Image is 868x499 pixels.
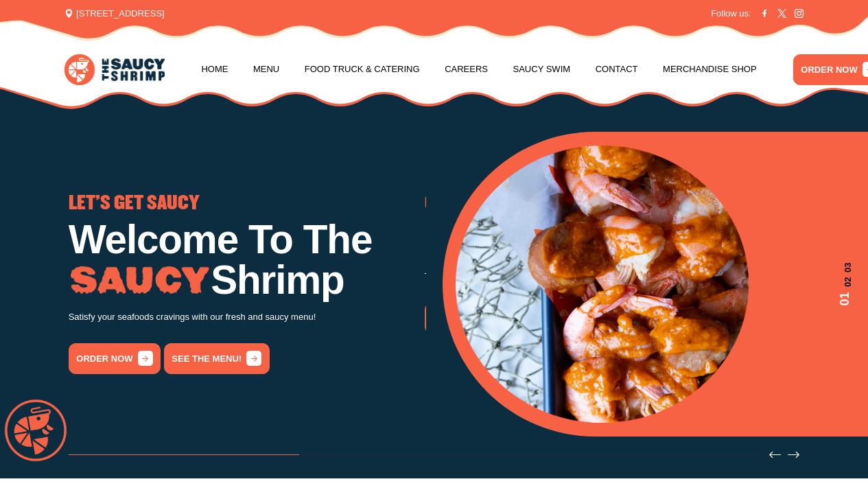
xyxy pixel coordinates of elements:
[513,43,571,95] a: Saucy Swim
[69,220,425,300] h1: Welcome To The Shrimp
[305,43,420,95] a: Food Truck & Catering
[663,43,757,95] a: Merchandise Shop
[836,292,854,305] span: 01
[788,449,799,461] button: Next slide
[425,194,781,334] div: 2 / 3
[64,7,165,21] span: [STREET_ADDRESS]
[69,266,211,296] img: Image
[769,449,781,461] button: Previous slide
[69,310,425,325] p: Satisfy your seafoods cravings with our fresh and saucy menu!
[596,43,638,95] a: Contact
[456,146,748,423] img: Banner Image
[201,43,228,95] a: Home
[425,269,781,285] p: Try our famous Whole Nine Yards sauce! The recipe is our secret!
[456,146,854,423] div: 1 / 3
[164,343,270,374] a: See the menu!
[711,7,751,21] span: Follow us:
[253,43,279,95] a: Menu
[69,194,200,213] span: LET'S GET SAUCY
[64,54,165,84] img: logo
[425,194,633,213] span: GO THE WHOLE NINE YARDS
[69,194,425,374] div: 1 / 3
[836,263,854,272] span: 03
[425,303,517,334] a: order now
[445,43,488,95] a: Careers
[69,343,161,374] a: order now
[836,277,854,287] span: 02
[425,220,781,259] h1: Low Country Boil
